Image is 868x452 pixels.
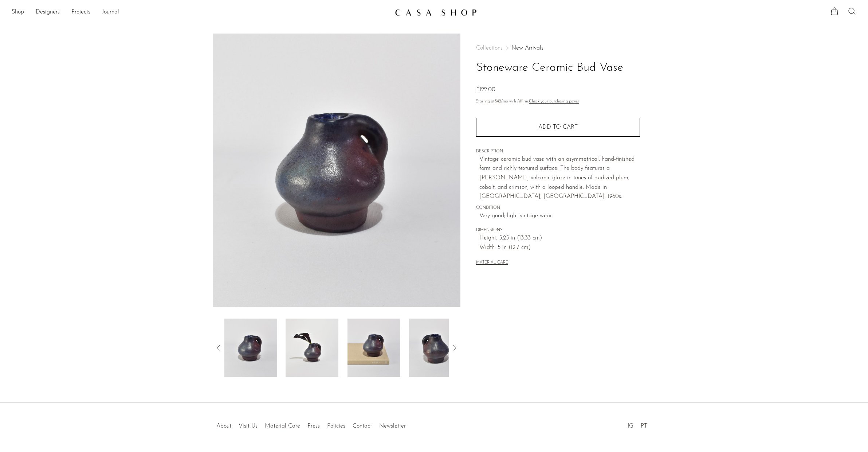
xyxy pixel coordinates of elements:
[479,234,640,243] span: Height: 5.25 in (13.33 cm)
[36,8,60,17] a: Designers
[347,319,400,377] img: Stoneware Ceramic Bud Vase
[529,100,579,104] a: Check your purchasing power - Learn more about Affirm Financing (opens in modal)
[12,6,389,19] ul: NEW HEADER MENU
[286,319,338,377] img: Stoneware Ceramic Bud Vase
[476,45,503,51] span: Collections
[479,155,640,202] p: Vintage ceramic bud vase with an asymmetrical, hand-finished form and richly textured surface. Th...
[12,6,389,19] nav: Desktop navigation
[479,211,640,221] span: Very good; light vintage wear.
[538,124,578,131] span: Add to cart
[213,34,461,307] img: Stoneware Ceramic Bud Vase
[213,417,409,431] ul: Quick links
[12,8,24,17] a: Shop
[511,45,543,51] a: New Arrivals
[307,423,320,429] a: Press
[476,98,640,105] p: Starting at /mo with Affirm.
[495,100,501,104] span: $42
[102,8,119,17] a: Journal
[624,417,651,431] ul: Social Medias
[239,423,258,429] a: Visit Us
[327,423,345,429] a: Policies
[476,87,495,93] span: £122.00
[476,118,640,137] button: Add to cart
[224,319,277,377] img: Stoneware Ceramic Bud Vase
[476,148,640,155] span: DESCRIPTION
[479,243,640,253] span: Width: 5 in (12.7 cm)
[216,423,231,429] a: About
[476,59,640,77] h1: Stoneware Ceramic Bud Vase
[476,260,508,266] button: MATERIAL CARE
[265,423,300,429] a: Material Care
[641,423,647,429] a: PT
[409,319,462,377] img: Stoneware Ceramic Bud Vase
[71,8,90,17] a: Projects
[353,423,372,429] a: Contact
[476,227,640,234] span: DIMENSIONS
[476,45,640,51] nav: Breadcrumbs
[628,423,633,429] a: IG
[476,205,640,211] span: CONDITION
